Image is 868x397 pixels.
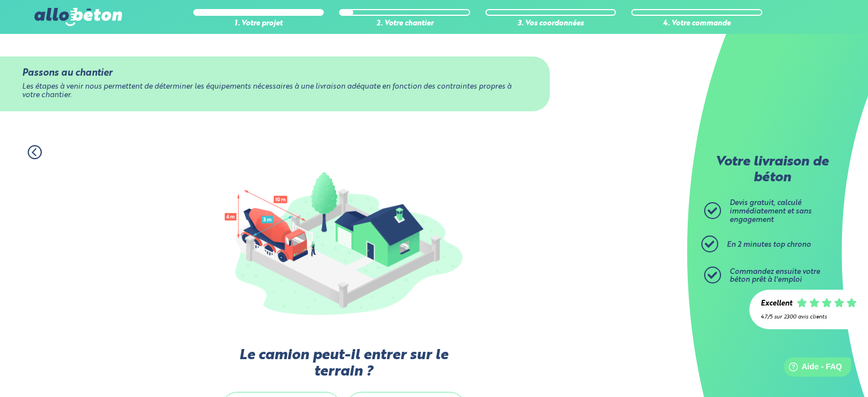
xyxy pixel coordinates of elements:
div: 4. Votre commande [631,20,762,28]
span: Commandez ensuite votre béton prêt à l'emploi [730,268,820,284]
img: allobéton [34,8,121,26]
div: 4.7/5 sur 2300 avis clients [761,314,857,320]
div: 1. Votre projet [193,20,324,28]
div: 3. Vos coordonnées [485,20,617,28]
div: Excellent [761,300,792,308]
div: 2. Votre chantier [339,20,470,28]
span: Devis gratuit, calculé immédiatement et sans engagement [730,199,811,223]
iframe: Help widget launcher [767,353,856,385]
span: En 2 minutes top chrono [727,241,811,248]
label: Le camion peut-il entrer sur le terrain ? [219,347,468,381]
div: Passons au chantier [22,68,528,78]
p: Votre livraison de béton [707,155,837,186]
div: Les étapes à venir nous permettent de déterminer les équipements nécessaires à une livraison adéq... [22,83,528,99]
